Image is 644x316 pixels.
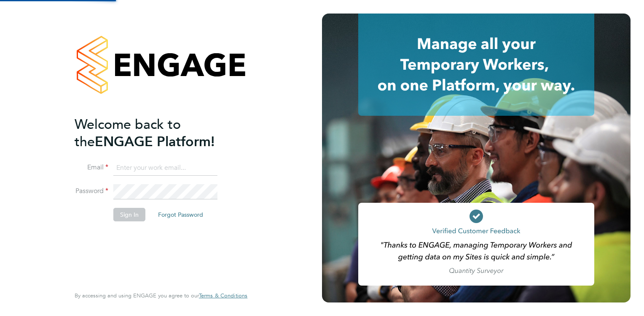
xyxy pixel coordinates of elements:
span: Terms & Conditions [199,292,247,299]
span: Welcome back to the [75,116,181,150]
button: Sign In [113,208,145,221]
label: Password [75,187,108,196]
input: Enter your work email... [113,161,217,176]
a: Terms & Conditions [199,292,247,299]
label: Email [75,163,108,172]
button: Forgot Password [151,208,210,221]
h2: ENGAGE Platform! [75,116,239,150]
span: By accessing and using ENGAGE you agree to our [75,292,247,299]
